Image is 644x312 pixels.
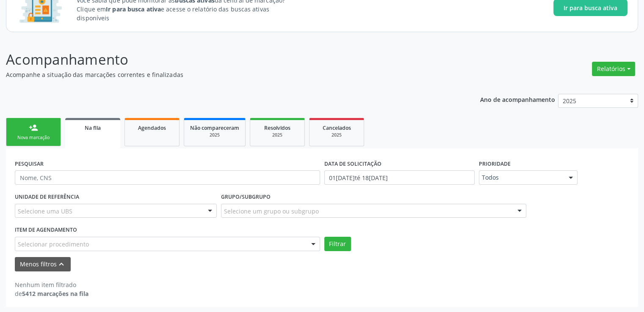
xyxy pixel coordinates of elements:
button: Menos filtroskeyboard_arrow_up [15,257,71,272]
label: Prioridade [479,157,511,170]
p: Acompanhamento [6,49,448,70]
label: Item de agendamento [15,224,77,237]
div: person_add [29,123,38,132]
span: Ir para busca ativa [564,3,617,12]
div: Nenhum item filtrado [15,280,88,289]
div: 2025 [190,132,239,138]
label: Grupo/Subgrupo [221,191,271,204]
span: Não compareceram [190,124,239,131]
button: Relatórios [592,62,635,76]
div: 2025 [256,132,299,138]
span: Selecionar procedimento [18,240,89,249]
span: Resolvidos [264,124,290,131]
p: Ano de acompanhamento [480,94,555,104]
span: Na fila [85,124,101,131]
input: Nome, CNS [15,170,320,185]
i: keyboard_arrow_up [57,260,66,269]
span: Agendados [138,124,166,131]
span: Todos [482,173,561,182]
label: DATA DE SOLICITAÇÃO [324,157,381,170]
p: Acompanhe a situação das marcações correntes e finalizadas [6,70,448,79]
span: Cancelados [323,124,351,131]
button: Filtrar [324,237,351,251]
input: Selecione um intervalo [324,170,475,185]
strong: 5412 marcações na fila [22,290,88,298]
span: Selecione um grupo ou subgrupo [224,207,319,216]
div: 2025 [315,132,358,138]
label: UNIDADE DE REFERÊNCIA [15,191,79,204]
span: Selecione uma UBS [18,207,72,216]
label: PESQUISAR [15,157,44,170]
div: de [15,289,88,298]
div: Nova marcação [12,134,55,141]
strong: Ir para busca ativa [106,5,161,13]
